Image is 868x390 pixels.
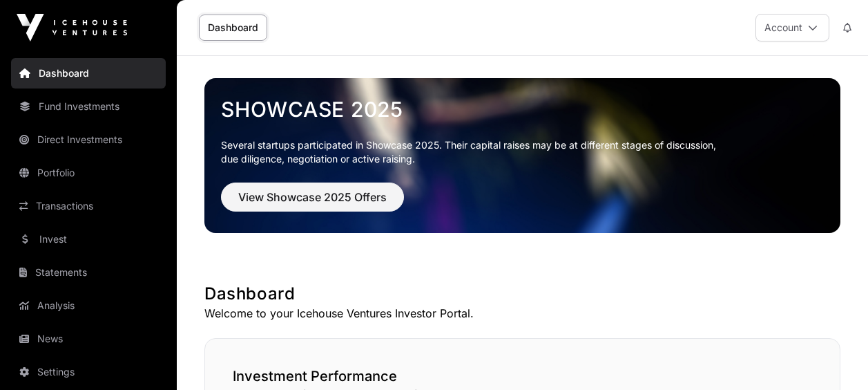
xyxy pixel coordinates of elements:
a: News [11,324,166,354]
h1: Dashboard [204,283,840,305]
button: Account [755,14,829,41]
a: Dashboard [199,15,267,41]
p: Welcome to your Icehouse Ventures Investor Portal. [204,305,840,322]
a: Invest [11,224,166,254]
a: View Showcase 2025 Offers [221,196,404,210]
img: Showcase 2025 [204,78,840,233]
img: Icehouse Ventures Logo [17,14,127,41]
a: Settings [11,357,166,387]
a: Analysis [11,290,166,321]
h2: Investment Performance [233,366,812,386]
p: Several startups participated in Showcase 2025. Their capital raises may be at different stages o... [221,138,824,166]
a: Direct Investments [11,124,166,155]
a: Fund Investments [11,91,166,122]
a: Transactions [11,191,166,221]
a: Dashboard [11,58,166,89]
a: Statements [11,257,166,288]
a: Portfolio [11,158,166,188]
button: View Showcase 2025 Offers [221,183,404,212]
a: Showcase 2025 [221,97,824,122]
span: View Showcase 2025 Offers [238,189,387,205]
